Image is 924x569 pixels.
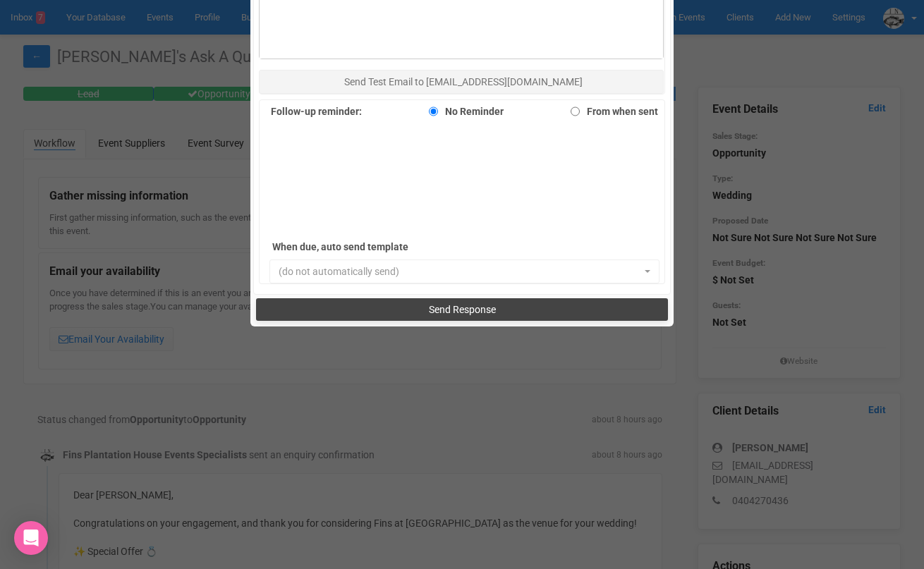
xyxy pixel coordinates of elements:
label: When due, auto send template [272,237,470,257]
label: Follow-up reminder: [271,102,362,121]
label: From when sent [564,102,658,121]
div: Open Intercom Messenger [14,521,48,555]
span: (do not automatically send) [279,264,641,279]
label: No Reminder [422,102,504,121]
span: Send Test Email to [EMAIL_ADDRESS][DOMAIN_NAME] [344,76,583,87]
span: Send Response [429,304,496,315]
